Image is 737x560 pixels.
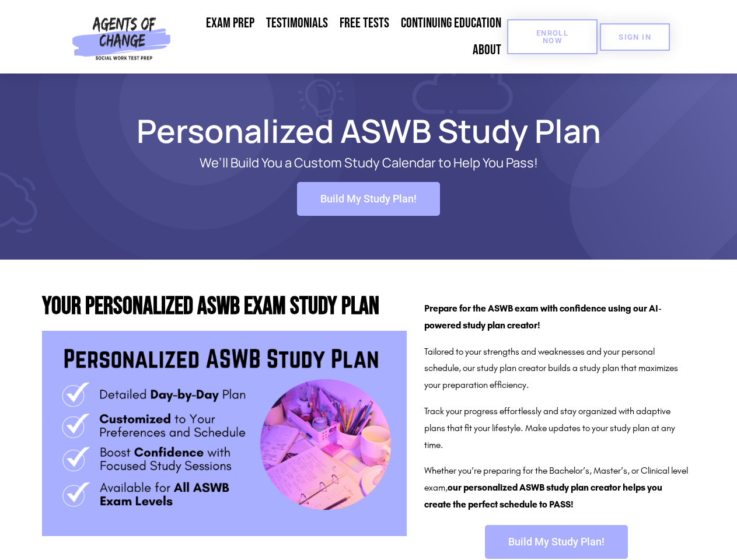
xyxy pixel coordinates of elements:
p: Track your progress effortlessly and stay organized with adaptive plans that fit your lifestyle. ... [424,403,689,453]
p: Whether you’re preparing for the Bachelor’s, Master’s, or Clinical level exam, [424,463,689,513]
h2: Your Personalized ASWB Exam Study Plan [42,295,407,319]
span: Enroll Now [526,29,579,44]
span: SIGN IN [619,33,651,41]
a: Continuing Education [395,10,507,37]
nav: Menu [176,10,507,64]
span: Build My Study Plan! [320,194,417,204]
a: Enroll Now [507,19,598,54]
a: Build My Study Plan! [485,525,628,559]
p: Tailored to your strengths and weaknesses and your personal schedule, our study plan creator buil... [424,344,689,394]
a: Free Tests [334,10,395,37]
h1: Personalized ASWB Study Plan [36,117,701,144]
span: Build My Study Plan! [508,537,605,547]
b: our personalized ASWB study plan creator helps you create the perfect schedule to PASS! [424,482,662,510]
a: Build My Study Plan! [297,182,440,216]
a: About [467,37,507,64]
strong: Prepare for the ASWB exam with confidence using our AI-powered study plan creator! [424,303,662,331]
a: Exam Prep [200,10,260,37]
a: SIGN IN [600,23,670,51]
a: Testimonials [260,10,334,37]
p: We’ll Build You a Custom Study Calendar to Help You Pass! [83,156,655,170]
